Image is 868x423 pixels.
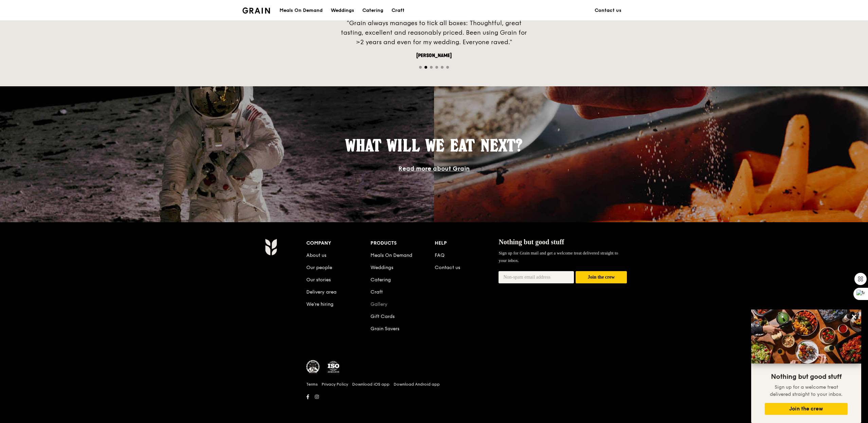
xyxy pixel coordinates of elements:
[370,252,412,258] a: Meals On Demand
[392,0,404,21] div: Craft
[306,301,333,307] a: We’re hiring
[238,402,630,407] h6: Revision
[332,52,536,59] div: [PERSON_NAME]
[306,252,326,258] a: About us
[327,0,358,21] a: Weddings
[591,0,626,21] a: Contact us
[370,326,399,332] a: Grain Savers
[765,403,848,415] button: Join the crew
[306,289,337,295] a: Delivery area
[332,18,536,47] div: "Grain always manages to tick all boxes: Thoughtful, great tasting, excellent and reasonably pric...
[446,66,449,69] span: Go to slide 6
[358,0,387,21] a: Catering
[370,239,435,248] div: Products
[576,271,627,284] button: Join the crew
[370,265,393,270] a: Weddings
[499,238,564,246] span: Nothing but good stuff
[331,0,354,21] div: Weddings
[370,277,391,283] a: Catering
[306,360,320,374] img: MUIS Halal Certified
[441,66,444,69] span: Go to slide 5
[771,373,842,381] span: Nothing but good stuff
[327,360,340,374] img: ISO Certified
[306,382,318,387] a: Terms
[370,289,383,295] a: Craft
[849,311,860,322] button: Close
[306,277,331,283] a: Our stories
[394,382,440,387] a: Download Android app
[387,0,409,21] a: Craft
[398,165,470,172] a: Read more about Grain
[435,265,460,270] a: Contact us
[435,252,445,258] a: FAQ
[424,66,427,69] span: Go to slide 2
[499,250,618,263] span: Sign up for Grain mail and get a welcome treat delivered straight to your inbox.
[430,66,433,69] span: Go to slide 3
[435,239,499,248] div: Help
[306,265,332,270] a: Our people
[770,384,843,397] span: Sign up for a welcome treat delivered straight to your inbox.
[419,66,422,69] span: Go to slide 1
[751,310,861,364] img: DSC07876-Edit02-Large.jpeg
[279,0,323,21] div: Meals On Demand
[499,271,574,283] input: Non-spam email address
[265,239,277,255] img: Grain
[370,301,387,307] a: Gallery
[362,0,383,21] div: Catering
[370,314,395,319] a: Gift Cards
[352,382,390,387] a: Download iOS app
[306,239,370,248] div: Company
[322,382,348,387] a: Privacy Policy
[435,66,438,69] span: Go to slide 4
[242,7,270,14] img: Grain
[345,136,523,155] span: What will we eat next?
